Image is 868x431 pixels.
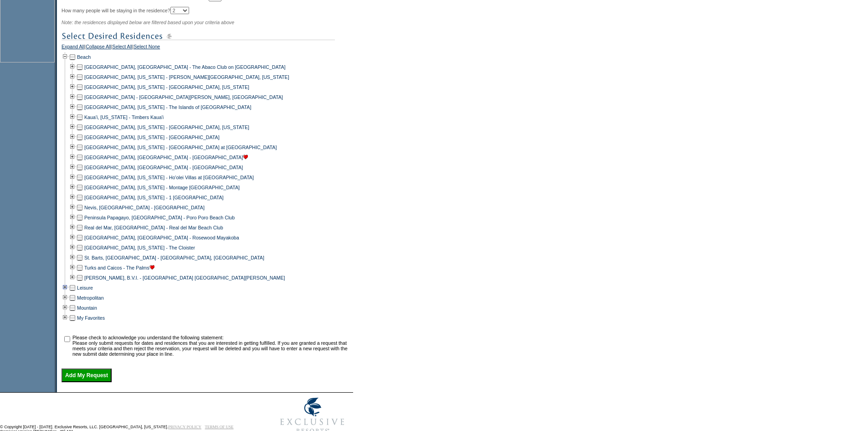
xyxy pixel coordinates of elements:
a: Real del Mar, [GEOGRAPHIC_DATA] - Real del Mar Beach Club [84,225,223,230]
a: [GEOGRAPHIC_DATA], [US_STATE] - [PERSON_NAME][GEOGRAPHIC_DATA], [US_STATE] [84,74,289,80]
a: Peninsula Papagayo, [GEOGRAPHIC_DATA] - Poro Poro Beach Club [84,215,235,220]
a: Expand All [62,44,84,52]
img: heart11.gif [149,265,154,270]
a: PRIVACY POLICY [168,425,201,429]
div: | | | [62,44,351,52]
a: Collapse All [86,44,111,52]
a: [GEOGRAPHIC_DATA], [GEOGRAPHIC_DATA] - [GEOGRAPHIC_DATA] [84,155,248,160]
input: Add My Request [62,369,112,382]
a: [GEOGRAPHIC_DATA], [GEOGRAPHIC_DATA] - Rosewood Mayakoba [84,235,239,240]
td: Please check to acknowledge you understand the following statement: Please only submit requests f... [72,335,350,357]
a: St. Barts, [GEOGRAPHIC_DATA] - [GEOGRAPHIC_DATA], [GEOGRAPHIC_DATA] [84,255,264,260]
a: Mountain [77,305,97,311]
a: Turks and Caicos - The Palms [84,265,154,270]
a: My Favorites [77,315,105,321]
a: [GEOGRAPHIC_DATA], [GEOGRAPHIC_DATA] - The Abaco Club on [GEOGRAPHIC_DATA] [84,64,286,70]
a: [GEOGRAPHIC_DATA], [US_STATE] - Montage [GEOGRAPHIC_DATA] [84,185,240,190]
a: Select None [134,44,160,52]
a: Kaua'i, [US_STATE] - Timbers Kaua'i [84,114,164,120]
a: [GEOGRAPHIC_DATA], [US_STATE] - Ho'olei Villas at [GEOGRAPHIC_DATA] [84,175,254,180]
a: [GEOGRAPHIC_DATA], [US_STATE] - The Islands of [GEOGRAPHIC_DATA] [84,104,251,110]
a: [GEOGRAPHIC_DATA], [US_STATE] - 1 [GEOGRAPHIC_DATA] [84,195,224,200]
a: [GEOGRAPHIC_DATA], [US_STATE] - [GEOGRAPHIC_DATA], [US_STATE] [84,125,249,130]
a: [GEOGRAPHIC_DATA], [US_STATE] - The Cloister [84,245,195,250]
a: Leisure [77,285,93,291]
a: Nevis, [GEOGRAPHIC_DATA] - [GEOGRAPHIC_DATA] [84,205,205,210]
span: Note: the residences displayed below are filtered based upon your criteria above [62,20,234,25]
a: [PERSON_NAME], B.V.I. - [GEOGRAPHIC_DATA] [GEOGRAPHIC_DATA][PERSON_NAME] [84,275,285,280]
a: Select All [113,44,133,52]
a: [GEOGRAPHIC_DATA], [US_STATE] - [GEOGRAPHIC_DATA] at [GEOGRAPHIC_DATA] [84,145,277,150]
a: Beach [77,54,91,60]
a: Metropolitan [77,295,104,301]
img: heart11.gif [243,155,248,159]
a: [GEOGRAPHIC_DATA], [US_STATE] - [GEOGRAPHIC_DATA] [84,135,220,140]
a: [GEOGRAPHIC_DATA] - [GEOGRAPHIC_DATA][PERSON_NAME], [GEOGRAPHIC_DATA] [84,94,283,100]
a: [GEOGRAPHIC_DATA], [US_STATE] - [GEOGRAPHIC_DATA], [US_STATE] [84,84,249,90]
a: [GEOGRAPHIC_DATA], [GEOGRAPHIC_DATA] - [GEOGRAPHIC_DATA] [84,165,243,170]
a: TERMS OF USE [205,425,234,429]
